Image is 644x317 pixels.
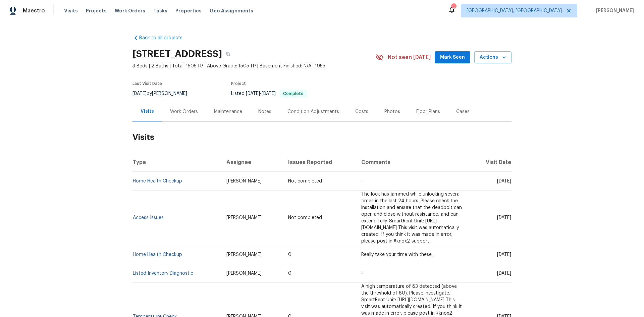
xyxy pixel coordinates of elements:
[132,63,376,69] span: 3 Beds | 2 Baths | Total: 1505 ft² | Above Grade: 1505 ft² | Basement Finished: N/A | 1955
[388,54,431,61] span: Not seen [DATE]
[480,53,506,62] span: Actions
[440,53,465,62] span: Mark Seen
[283,153,356,172] th: Issues Reported
[132,82,162,86] span: Last Visit Date
[593,7,634,14] span: [PERSON_NAME]
[175,7,202,14] span: Properties
[221,153,283,172] th: Assignee
[356,153,470,172] th: Comments
[115,7,145,14] span: Work Orders
[210,7,253,14] span: Geo Assignments
[132,35,197,41] a: Back to all projects
[226,179,262,183] span: [PERSON_NAME]
[497,252,511,257] span: [DATE]
[355,108,368,115] div: Costs
[86,7,107,14] span: Projects
[361,252,433,257] span: Really take your time with these.
[246,91,260,96] span: [DATE]
[280,92,306,96] span: Complete
[132,122,512,153] h2: Visits
[288,179,322,183] span: Not completed
[132,153,221,172] th: Type
[132,51,222,57] h2: [STREET_ADDRESS]
[133,215,164,220] a: Access Issues
[222,48,234,60] button: Copy Address
[435,51,470,64] button: Mark Seen
[384,108,400,115] div: Photos
[246,91,276,96] span: -
[262,91,276,96] span: [DATE]
[170,108,198,115] div: Work Orders
[141,108,154,115] div: Visits
[497,179,511,183] span: [DATE]
[361,271,363,276] span: -
[497,215,511,220] span: [DATE]
[226,271,262,276] span: [PERSON_NAME]
[226,252,262,257] span: [PERSON_NAME]
[231,82,246,86] span: Project
[133,179,182,183] a: Home Health Checkup
[361,192,462,244] span: The lock has jammed while unlocking several times in the last 24 hours. Please check the installa...
[64,7,78,14] span: Visits
[470,153,512,172] th: Visit Date
[456,108,470,115] div: Cases
[361,179,363,183] span: -
[288,252,291,257] span: 0
[288,271,291,276] span: 0
[288,215,322,220] span: Not completed
[23,7,45,14] span: Maestro
[231,91,307,96] span: Listed
[153,8,167,13] span: Tasks
[214,108,242,115] div: Maintenance
[226,215,262,220] span: [PERSON_NAME]
[287,108,339,115] div: Condition Adjustments
[451,4,456,11] div: 5
[133,271,193,276] a: Listed Inventory Diagnostic
[258,108,271,115] div: Notes
[416,108,440,115] div: Floor Plans
[467,7,562,14] span: [GEOGRAPHIC_DATA], [GEOGRAPHIC_DATA]
[132,90,195,98] div: by [PERSON_NAME]
[474,51,512,64] button: Actions
[132,91,147,96] span: [DATE]
[133,252,182,257] a: Home Health Checkup
[497,271,511,276] span: [DATE]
